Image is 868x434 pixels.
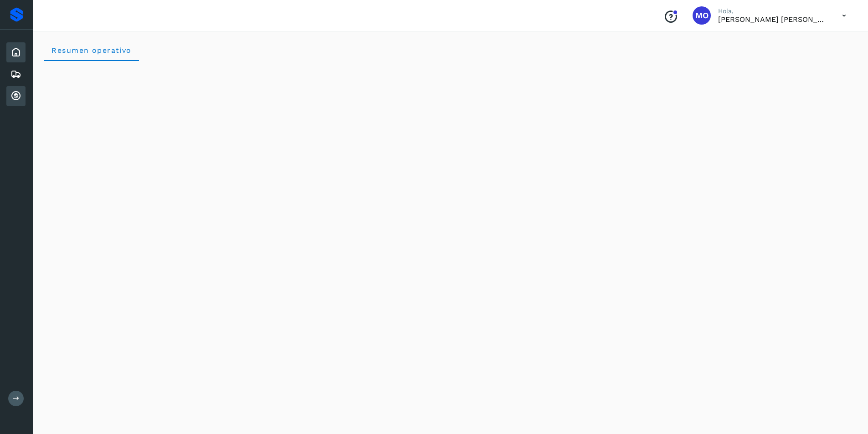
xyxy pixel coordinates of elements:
[6,64,26,84] div: Embarques
[51,46,132,55] span: Resumen operativo
[718,15,827,24] p: Macaria Olvera Camarillo
[718,7,827,15] p: Hola,
[6,86,26,106] div: Cuentas por cobrar
[6,42,26,62] div: Inicio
